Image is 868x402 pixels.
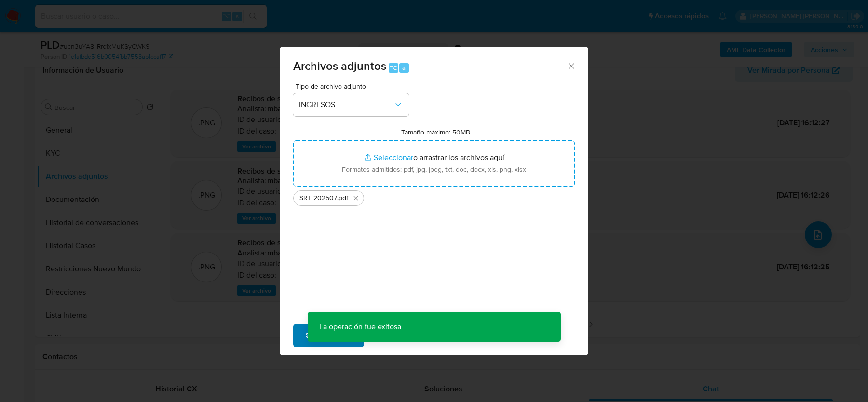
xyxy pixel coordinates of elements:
span: Archivos adjuntos [293,57,386,74]
button: Eliminar SRT 202507.pdf [350,192,362,204]
p: La operación fue exitosa [308,312,413,342]
span: INGRESOS [299,100,393,109]
span: Cancelar [380,325,412,346]
span: ⌥ [390,63,397,72]
button: Subir archivo [293,324,364,347]
span: SRT 202507 [299,193,337,203]
span: Tipo de archivo adjunto [296,83,411,90]
span: a [402,63,406,72]
label: Tamaño máximo: 50MB [401,128,470,136]
button: Cerrar [567,61,575,70]
ul: Archivos seleccionados [293,187,575,206]
span: Subir archivo [306,325,352,346]
span: .pdf [337,193,348,203]
button: INGRESOS [293,93,409,116]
